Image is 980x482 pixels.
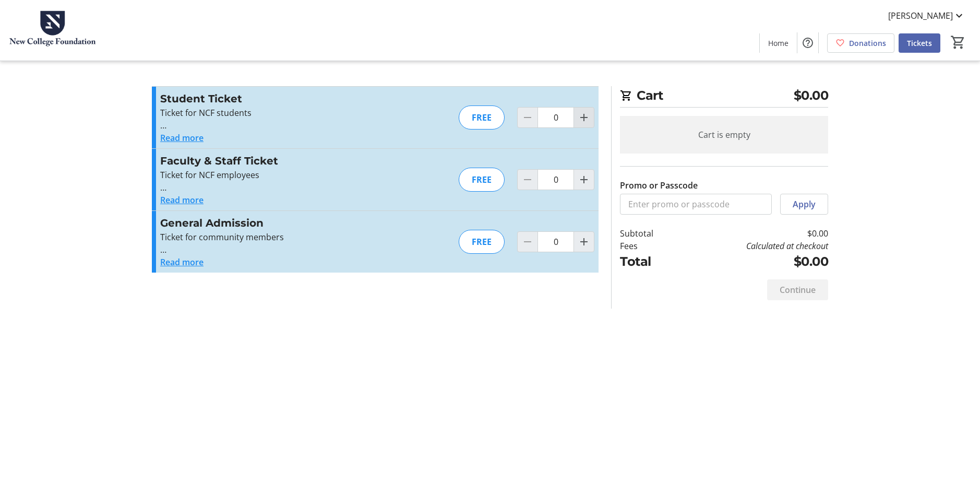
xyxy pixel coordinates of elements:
button: Increment by one [574,232,594,252]
button: Apply [780,194,828,215]
img: New College Foundation's Logo [6,4,99,56]
td: Subtotal [620,227,680,240]
button: Read more [160,132,204,144]
input: Student Ticket Quantity [537,107,574,128]
button: Read more [160,194,204,206]
div: FREE [459,105,505,130]
button: Help [797,32,818,53]
span: Home [768,38,788,49]
p: Ticket for NCF employees [160,169,388,181]
a: Donations [827,33,894,53]
td: $0.00 [680,227,828,240]
button: Increment by one [574,170,594,190]
span: [PERSON_NAME] [888,9,953,22]
td: Total [620,252,680,271]
span: Apply [793,198,816,210]
h2: Cart [620,86,828,108]
td: $0.00 [680,252,828,271]
input: General Admission Quantity [537,231,574,252]
input: Enter promo or passcode [620,194,772,215]
td: Fees [620,240,680,252]
span: Tickets [907,38,932,49]
div: FREE [459,168,505,192]
div: Cart is empty [620,116,828,154]
div: FREE [459,230,505,254]
button: Read more [160,256,204,268]
button: Increment by one [574,108,594,127]
h3: General Admission [160,215,388,231]
label: Promo or Passcode [620,179,698,192]
button: Cart [949,33,967,52]
a: Home [760,33,797,53]
h3: Student Ticket [160,91,388,107]
p: Ticket for NCF students [160,107,388,119]
input: Faculty & Staff Ticket Quantity [537,169,574,190]
a: Tickets [899,33,940,53]
p: Ticket for community members [160,231,388,243]
span: Donations [849,38,886,49]
td: Calculated at checkout [680,240,828,252]
h3: Faculty & Staff Ticket [160,153,388,169]
span: $0.00 [794,86,829,105]
button: [PERSON_NAME] [880,7,974,24]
